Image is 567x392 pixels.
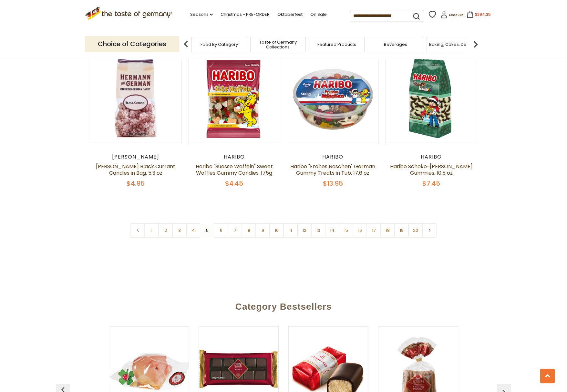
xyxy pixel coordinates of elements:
[366,223,381,238] a: 17
[408,223,423,238] a: 20
[196,163,273,177] a: Haribo "Suesse Waffeln" Sweet Waffles Gummy Candies, 175g
[90,154,182,160] div: [PERSON_NAME]
[310,11,327,18] a: On Sale
[385,154,477,160] div: Haribo
[85,36,179,52] p: Choice of Categories
[144,223,159,238] a: 1
[311,223,325,238] a: 13
[228,223,242,238] a: 7
[59,292,508,318] div: Category Bestsellers
[172,223,187,238] a: 3
[225,179,243,188] span: $4.45
[201,42,238,47] a: Food By Category
[190,11,213,18] a: Seasons
[277,11,303,18] a: Oktoberfest
[252,40,304,49] a: Taste of Germany Collections
[188,154,280,160] div: Haribo
[325,223,339,238] a: 14
[90,53,181,144] img: Hermann Bavarian Black Currant Candies in Bag, 5.3 oz
[287,154,379,160] div: Haribo
[469,38,482,51] img: next arrow
[429,42,479,47] a: Baking, Cakes, Desserts
[390,163,473,177] a: Haribo Schoko-[PERSON_NAME] Gummies, 10.5 oz
[290,163,375,177] a: Haribo "Frohes Naschen" German Gummy Treats in Tub, 17.6 oz
[287,53,378,144] img: Haribo "Frohes Naschen" German Gummy Treats in Tub, 17.6 oz
[380,223,395,238] a: 18
[96,163,175,177] a: [PERSON_NAME] Black Currant Candies in Bag, 5.3 oz
[283,223,298,238] a: 11
[158,223,173,238] a: 2
[180,38,192,51] img: previous arrow
[269,223,284,238] a: 10
[189,53,280,144] img: Haribo "Suesse Waffeln" Sweet Waffles Gummy Candies, 175g
[465,11,492,20] button: $294.35
[440,11,464,21] a: Account
[242,223,256,238] a: 8
[127,179,145,188] span: $4.95
[339,223,353,238] a: 15
[386,53,477,144] img: Haribo Schoko-Minz-Traum Gummies, 10.5 oz
[449,14,464,17] span: Account
[422,179,440,188] span: $7.45
[323,179,343,188] span: $13.95
[353,223,367,238] a: 16
[394,223,409,238] a: 19
[214,223,228,238] a: 6
[255,223,270,238] a: 9
[475,12,491,17] span: $294.35
[186,223,201,238] a: 4
[297,223,312,238] a: 12
[221,11,270,18] a: Christmas - PRE-ORDER
[384,42,407,47] a: Beverages
[317,42,356,47] a: Featured Products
